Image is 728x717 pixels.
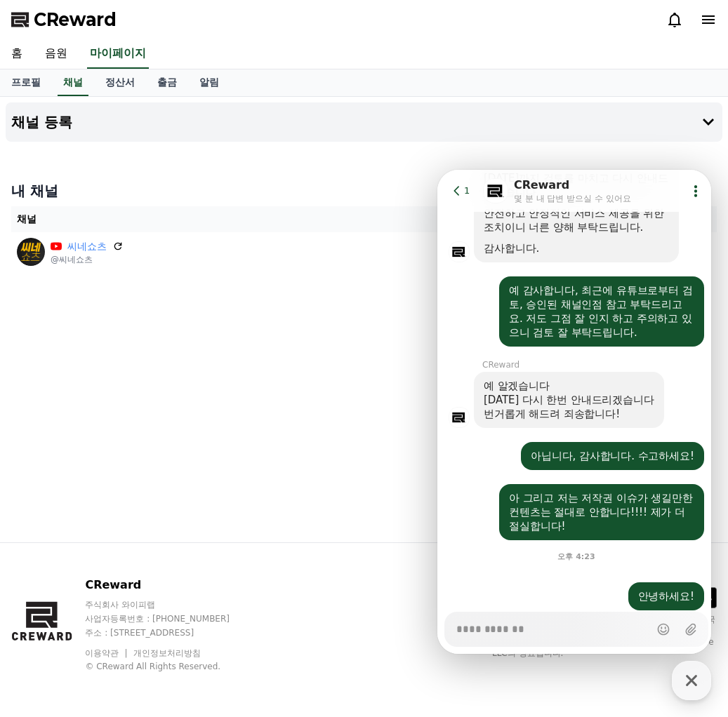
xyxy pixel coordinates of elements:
[85,661,256,672] p: © CReward All Rights Reserved.
[85,613,256,624] p: 사업자등록번호 : [PHONE_NUMBER]
[133,648,201,658] a: 개인정보처리방침
[437,170,711,654] iframe: Channel chat
[51,254,124,265] p: @씨네쇼츠
[85,627,256,638] p: 주소 : [STREET_ADDRESS]
[146,69,188,96] a: 출금
[11,206,403,232] th: 채널
[67,239,107,254] a: 씨네쇼츠
[17,238,45,266] img: 씨네쇼츠
[11,8,117,31] a: CReward
[403,206,505,232] th: 승인
[34,8,117,31] span: CReward
[11,181,717,201] h4: 내 채널
[85,599,256,610] p: 주식회사 와이피랩
[58,69,88,96] a: 채널
[94,69,146,96] a: 정산서
[87,39,149,69] a: 마이페이지
[85,577,256,594] p: CReward
[11,114,72,130] h4: 채널 등록
[6,102,722,142] button: 채널 등록
[34,39,79,69] a: 음원
[188,69,230,96] a: 알림
[409,245,500,260] p: -
[85,648,129,658] a: 이용약관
